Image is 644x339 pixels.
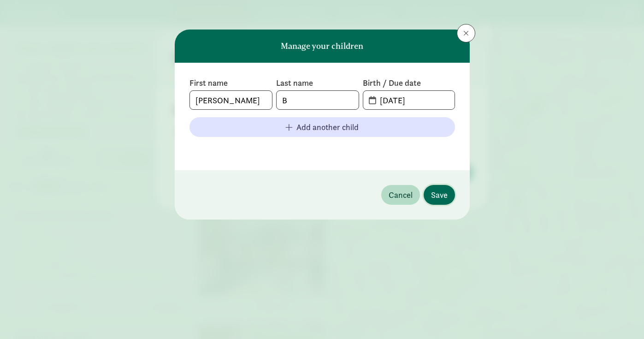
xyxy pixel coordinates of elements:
input: MM-DD-YYYY [374,91,454,109]
label: First name [189,77,272,89]
span: Add another child [296,121,359,133]
label: Last name [276,77,359,89]
label: Birth / Due date [363,77,455,89]
button: Cancel [381,185,420,205]
button: Save [424,185,455,205]
span: Cancel [389,189,413,201]
span: Save [431,189,448,201]
button: Add another child [189,117,455,137]
h6: Manage your children [281,42,363,51]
